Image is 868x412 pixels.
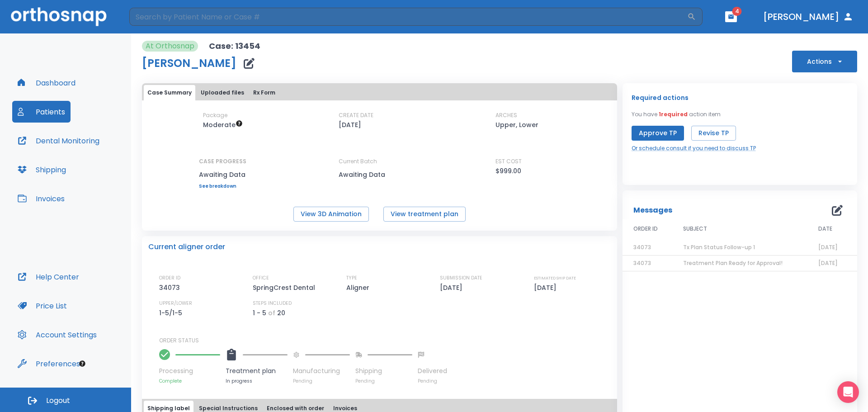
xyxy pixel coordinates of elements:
[732,7,742,16] span: 4
[159,336,611,345] p: ORDER STATUS
[691,126,736,141] button: Revise TP
[12,72,81,94] button: Dashboard
[792,51,857,72] button: Actions
[148,242,225,252] p: Current aligner order
[144,85,195,100] button: Case Summary
[818,259,838,267] span: [DATE]
[759,9,857,25] button: [PERSON_NAME]
[253,282,318,293] p: SpringCrest Dental
[818,225,832,233] span: DATE
[440,282,466,293] p: [DATE]
[199,184,246,189] a: See breakdown
[495,111,517,119] p: ARCHES
[142,58,236,69] h1: [PERSON_NAME]
[837,381,859,403] div: Open Intercom Messenger
[355,378,412,384] p: Pending
[339,169,420,180] p: Awaiting Data
[146,41,194,52] p: At Orthosnap
[12,159,71,180] button: Shipping
[159,366,220,376] p: Processing
[534,282,560,293] p: [DATE]
[203,111,227,119] p: Package
[144,85,615,100] div: tabs
[632,92,689,103] p: Required actions
[253,308,266,318] p: 1 - 5
[633,243,651,251] span: 34073
[253,299,292,308] p: STEPS INCLUDED
[129,8,687,26] input: Search by Patient Name or Case #
[12,130,105,152] button: Dental Monitoring
[46,396,70,406] span: Logout
[209,41,260,52] p: Case: 13454
[632,110,721,118] p: You have action item
[199,169,246,180] p: Awaiting Data
[440,274,482,282] p: SUBMISSION DATE
[199,157,246,166] p: CASE PROGRESS
[495,157,522,166] p: EST COST
[495,166,521,176] p: $999.00
[159,299,192,308] p: UPPER/LOWER
[293,207,369,222] button: View 3D Animation
[293,378,350,384] p: Pending
[495,119,538,130] p: Upper, Lower
[418,366,447,376] p: Delivered
[418,378,447,384] p: Pending
[659,110,688,118] span: 1 required
[226,378,288,384] p: In progress
[346,274,357,282] p: TYPE
[633,259,651,267] span: 34073
[250,85,279,100] button: Rx Form
[197,85,248,100] button: Uploaded files
[818,243,838,251] span: [DATE]
[339,157,420,166] p: Current Batch
[159,282,183,293] p: 34073
[683,243,755,251] span: Tx Plan Status Follow-up 1
[633,225,658,233] span: ORDER ID
[12,324,102,346] button: Account Settings
[632,144,756,152] a: Or schedule consult if you need to discuss TP
[339,119,361,130] p: [DATE]
[11,7,107,26] img: Orthosnap
[12,353,85,374] button: Preferences
[12,266,85,288] button: Help Center
[339,111,373,119] p: CREATE DATE
[683,225,707,233] span: SUBJECT
[203,120,243,129] span: Up to 20 Steps (40 aligners)
[268,308,275,318] p: of
[159,378,220,384] p: Complete
[12,188,70,209] button: Invoices
[277,308,285,318] p: 20
[226,366,288,376] p: Treatment plan
[633,205,672,216] p: Messages
[12,295,72,317] button: Price List
[293,366,350,376] p: Manufacturing
[346,282,373,293] p: Aligner
[632,126,684,141] button: Approve TP
[12,101,71,123] button: Patients
[253,274,269,282] p: OFFICE
[683,259,783,267] span: Treatment Plan Ready for Approval!
[383,207,466,222] button: View treatment plan
[534,274,576,282] p: ESTIMATED SHIP DATE
[159,274,180,282] p: ORDER ID
[159,308,185,318] p: 1-5/1-5
[355,366,412,376] p: Shipping
[78,360,86,368] div: Tooltip anchor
